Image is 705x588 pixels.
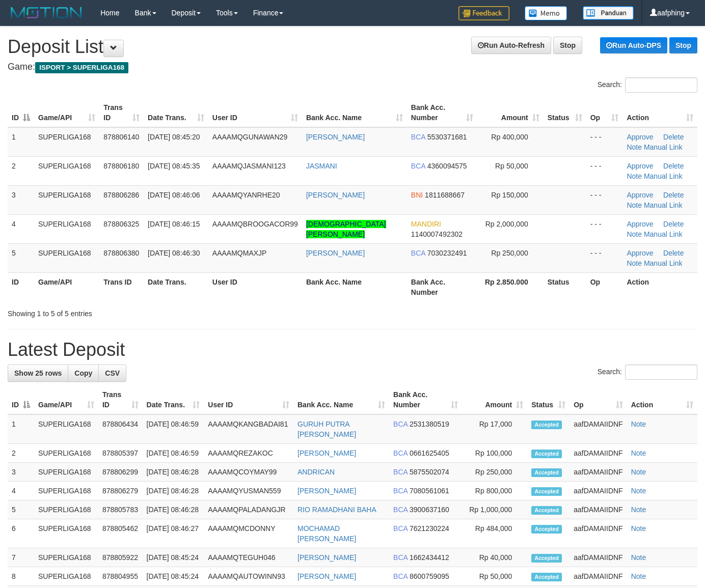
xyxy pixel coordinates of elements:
[8,385,34,414] th: ID: activate to sort column descending
[8,156,34,185] td: 2
[411,230,463,238] span: Copy 1140007492302 to clipboard
[631,449,646,457] a: Note
[625,365,697,380] input: Search:
[663,162,684,170] a: Delete
[544,98,586,127] th: Status: activate to sort column ascending
[583,6,634,20] img: panduan.png
[411,133,425,141] span: BCA
[531,487,562,496] span: Accepted
[631,524,646,533] a: Note
[212,249,267,257] span: AAAAMQMAXJP
[471,37,551,54] a: Run Auto-Refresh
[8,519,34,548] td: 6
[586,127,623,157] td: - - -
[631,487,646,495] a: Note
[98,548,143,567] td: 878805922
[625,77,697,93] input: Search:
[204,385,293,414] th: User ID: activate to sort column ascending
[462,444,527,463] td: Rp 100,000
[411,162,425,170] span: BCA
[143,548,204,567] td: [DATE] 08:45:24
[306,133,365,141] a: [PERSON_NAME]
[35,62,128,73] span: ISPORT > SUPERLIGA168
[627,133,653,141] a: Approve
[99,272,144,301] th: Trans ID
[14,369,62,377] span: Show 25 rows
[297,468,335,476] a: ANDRICAN
[103,162,139,170] span: 878806180
[627,230,642,238] a: Note
[34,214,99,243] td: SUPERLIGA168
[8,304,286,319] div: Showing 1 to 5 of 5 entries
[410,468,449,476] span: Copy 5875502074 to clipboard
[34,500,98,519] td: SUPERLIGA168
[627,191,653,199] a: Approve
[74,369,92,377] span: Copy
[34,567,98,586] td: SUPERLIGA168
[293,385,389,414] th: Bank Acc. Name: activate to sort column ascending
[68,365,99,382] a: Copy
[143,519,204,548] td: [DATE] 08:46:27
[297,572,356,580] a: [PERSON_NAME]
[204,519,293,548] td: AAAAMQMCDONNY
[8,463,34,482] td: 3
[663,191,684,199] a: Delete
[570,519,627,548] td: aafDAMAIIDNF
[302,272,407,301] th: Bank Acc. Name
[8,414,34,444] td: 1
[297,553,356,562] a: [PERSON_NAME]
[570,444,627,463] td: aafDAMAIIDNF
[8,548,34,567] td: 7
[144,98,208,127] th: Date Trans.: activate to sort column ascending
[410,506,449,514] span: Copy 3900637160 to clipboard
[98,567,143,586] td: 878804955
[393,449,408,457] span: BCA
[8,243,34,272] td: 5
[302,98,407,127] th: Bank Acc. Name: activate to sort column ascending
[411,220,441,228] span: MANDIRI
[8,185,34,214] td: 3
[8,272,34,301] th: ID
[531,525,562,534] span: Accepted
[631,506,646,514] a: Note
[531,450,562,458] span: Accepted
[631,572,646,580] a: Note
[212,162,286,170] span: AAAAMQJASMANI123
[389,385,462,414] th: Bank Acc. Number: activate to sort column ascending
[34,444,98,463] td: SUPERLIGA168
[393,524,408,533] span: BCA
[393,487,408,495] span: BCA
[627,220,653,228] a: Approve
[297,449,356,457] a: [PERSON_NAME]
[570,500,627,519] td: aafDAMAIIDNF
[644,172,683,180] a: Manual Link
[393,420,408,428] span: BCA
[34,272,99,301] th: Game/API
[98,365,126,382] a: CSV
[204,414,293,444] td: AAAAMQKANGBADAI81
[306,162,337,170] a: JASMANI
[586,185,623,214] td: - - -
[8,5,85,20] img: MOTION_logo.png
[491,133,528,141] span: Rp 400,000
[495,162,528,170] span: Rp 50,000
[586,272,623,301] th: Op
[34,548,98,567] td: SUPERLIGA168
[525,6,567,20] img: Button%20Memo.svg
[143,444,204,463] td: [DATE] 08:46:59
[598,77,697,93] label: Search:
[34,98,99,127] th: Game/API: activate to sort column ascending
[600,37,667,53] a: Run Auto-DPS
[212,133,288,141] span: AAAAMQGUNAWAN29
[8,340,697,360] h1: Latest Deposit
[598,365,697,380] label: Search:
[622,272,697,301] th: Action
[410,524,449,533] span: Copy 7621230224 to clipboard
[208,272,302,301] th: User ID
[143,500,204,519] td: [DATE] 08:46:28
[212,220,298,228] span: AAAAMQBROOGACOR99
[627,172,642,180] a: Note
[644,143,683,151] a: Manual Link
[148,162,200,170] span: [DATE] 08:45:35
[98,463,143,482] td: 878806299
